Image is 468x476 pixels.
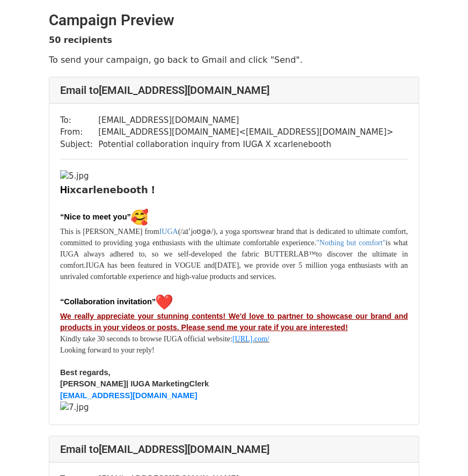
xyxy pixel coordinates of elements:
[60,391,198,400] a: [EMAIL_ADDRESS][DOMAIN_NAME]
[60,312,408,332] u: e'd love to partner to showcase our brand and products in your videos or posts. Please send me yo...
[60,228,216,236] span: This is [PERSON_NAME] from (/aɪˈjoʊɡə/)
[159,228,178,236] font: IUGA
[60,250,408,269] span: to discover the ultimate in comfort.
[232,335,269,343] a: [URL].com/
[60,185,70,195] font: Hi
[60,379,126,388] span: [PERSON_NAME]
[152,297,173,306] span: ”
[127,213,148,221] span: ”
[216,228,404,236] span: , a yoga sportswear brand that is dedicated to ultimate comfor
[60,261,408,281] span: [DATE], we provide over 5 million yoga enthusiasts with an unrivaled comfortable experience and h...
[316,239,319,247] font: "
[274,273,276,281] span: .
[126,379,189,388] span: | IUGA Marketing
[86,261,215,269] span: IUGA has been featured in VOGUE and
[60,297,64,306] span: “
[60,239,408,258] span: is what IUGA always adhered to, so we self-developed the fabric BUTTERLAB™
[60,228,408,247] span: t, committed to providing yoga enthusiasts with the ultimate comfortable experience.
[60,114,98,127] td: To:
[60,126,98,138] td: From:
[64,213,127,221] span: Nice to meet you
[98,126,393,138] td: [EMAIL_ADDRESS][DOMAIN_NAME] < [EMAIL_ADDRESS][DOMAIN_NAME] >
[49,54,419,65] p: To send your campaign, go back to Gmail and click "Send".
[60,401,89,414] img: 7.jpg
[60,346,155,354] font: Looking forward to your reply!
[98,138,393,151] td: Potential collaboration inquiry from IUGA X xcarlenebooth
[49,35,112,45] strong: 50 recipients
[64,297,152,306] span: Collaboration invitation
[131,209,148,226] img: 🥰
[60,335,232,343] span: Kindly take 30 seconds to browse IUGA official website:
[60,368,111,377] span: Best regards,
[60,138,98,151] td: Subject:
[60,312,236,320] u: We really appreciate your stunning contents! W
[189,379,209,388] span: Clerk
[70,184,148,195] font: xcarlenebooth
[60,170,89,182] img: 5.jpg
[156,294,173,311] img: ❤️
[60,84,408,97] h4: Email to [EMAIL_ADDRESS][DOMAIN_NAME]
[60,443,408,456] h4: Email to [EMAIL_ADDRESS][DOMAIN_NAME]
[49,11,419,30] h2: Campaign Preview
[98,114,393,127] td: [EMAIL_ADDRESS][DOMAIN_NAME]
[60,213,64,221] span: “
[319,239,386,247] font: Nothing but comfort"
[148,185,158,195] font: ！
